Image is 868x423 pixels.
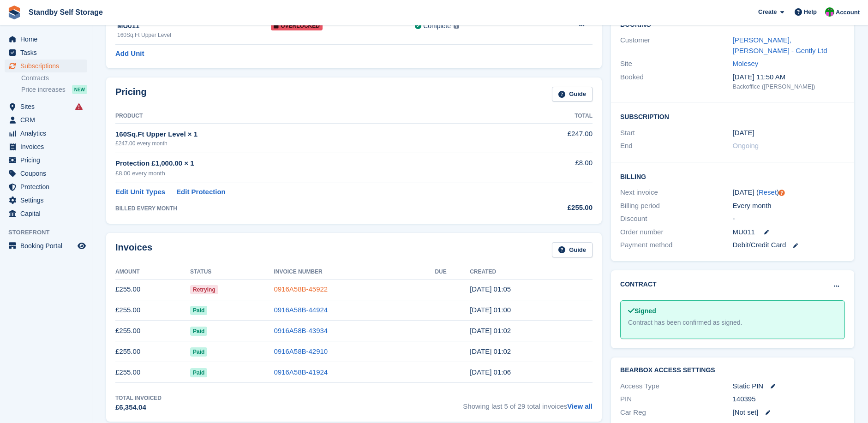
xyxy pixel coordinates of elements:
[504,203,593,213] div: £255.00
[271,21,323,30] span: Overlocked
[115,109,504,124] th: Product
[274,327,328,334] a: 0916A58B-43934
[20,113,76,126] span: CRM
[733,394,845,405] div: 140395
[115,300,190,321] td: £255.00
[470,327,511,334] time: 2025-06-26 00:02:47 UTC
[620,72,732,91] div: Booked
[470,285,511,293] time: 2025-08-26 00:05:27 UTC
[758,7,777,17] span: Create
[5,33,87,46] a: menu
[454,23,459,29] img: icon-info-grey-7440780725fd019a000dd9b08b2336e03edf1995a4989e88bcd33f0948082b44.svg
[620,240,732,250] div: Payment method
[804,7,817,17] span: Help
[620,112,845,121] h2: Subscription
[5,239,87,252] a: menu
[20,140,76,153] span: Invoices
[75,103,83,110] i: Smart entry sync failures have occurred
[778,189,786,197] div: Tooltip anchor
[5,140,87,153] a: menu
[733,227,755,238] span: MU011
[115,139,504,148] div: £247.00 every month
[76,240,87,251] a: Preview store
[25,5,107,20] a: Standby Self Storage
[733,381,845,392] div: Static PIN
[21,85,66,94] span: Price increases
[176,187,226,197] a: Edit Protection
[552,242,593,257] a: Guide
[5,207,87,220] a: menu
[733,60,759,67] a: Molesey
[470,265,593,280] th: Created
[620,280,657,289] h2: Contract
[759,188,777,196] a: Reset
[620,214,732,224] div: Discount
[5,46,87,59] a: menu
[115,279,190,300] td: £255.00
[5,180,87,193] a: menu
[20,194,76,207] span: Settings
[733,187,845,198] div: [DATE] ( )
[733,407,845,418] div: [Not set]
[20,100,76,113] span: Sites
[20,207,76,220] span: Capital
[115,129,504,140] div: 160Sq.Ft Upper Level × 1
[620,59,732,69] div: Site
[620,367,845,374] h2: BearBox Access Settings
[435,265,470,280] th: Due
[733,214,845,224] div: -
[20,60,76,72] span: Subscriptions
[620,141,732,151] div: End
[733,36,827,54] a: [PERSON_NAME], [PERSON_NAME] - Gently Ltd
[733,240,845,250] div: Debit/Credit Card
[115,321,190,341] td: £255.00
[190,265,274,280] th: Status
[733,128,754,138] time: 2023-04-26 00:00:00 UTC
[620,381,732,392] div: Access Type
[733,72,845,83] div: [DATE] 11:50 AM
[470,368,511,376] time: 2025-04-26 00:06:03 UTC
[620,35,732,56] div: Customer
[115,87,147,102] h2: Pricing
[552,87,593,102] a: Guide
[470,306,511,314] time: 2025-07-26 00:00:35 UTC
[628,306,837,316] div: Signed
[20,239,76,252] span: Booking Portal
[190,327,207,336] span: Paid
[274,285,328,293] a: 0916A58B-45922
[470,347,511,355] time: 2025-05-26 00:02:56 UTC
[620,187,732,198] div: Next invoice
[620,394,732,405] div: PIN
[72,85,87,94] div: NEW
[836,8,860,17] span: Account
[115,362,190,383] td: £255.00
[620,201,732,211] div: Billing period
[504,109,593,124] th: Total
[190,347,207,357] span: Paid
[20,46,76,59] span: Tasks
[825,7,834,17] img: Michelle Mustoe
[20,127,76,140] span: Analytics
[117,21,271,31] div: MU011
[5,194,87,207] a: menu
[115,169,504,178] div: £8.00 every month
[567,402,593,410] a: View all
[21,74,87,83] a: Contracts
[190,368,207,377] span: Paid
[733,82,845,91] div: Backoffice ([PERSON_NAME])
[5,127,87,140] a: menu
[463,394,593,413] span: Showing last 5 of 29 total invoices
[190,306,207,315] span: Paid
[115,341,190,362] td: £255.00
[115,242,152,257] h2: Invoices
[20,154,76,167] span: Pricing
[274,368,328,376] a: 0916A58B-41924
[21,84,87,95] a: Price increases NEW
[7,6,21,19] img: stora-icon-8386f47178a22dfd0bd8f6a31ec36ba5ce8667c1dd55bd0f319d3a0aa187defe.svg
[5,100,87,113] a: menu
[115,394,162,402] div: Total Invoiced
[115,402,162,413] div: £6,354.04
[5,113,87,126] a: menu
[423,21,451,31] div: Complete
[620,172,845,181] h2: Billing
